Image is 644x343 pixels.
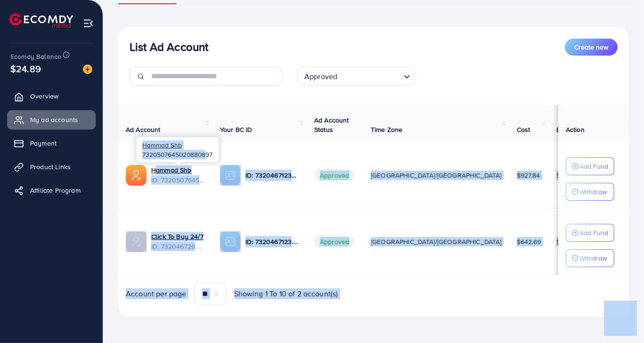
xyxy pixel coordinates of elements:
span: Ad Account [126,125,161,134]
span: Ad Account Status [314,115,349,134]
img: ic-ads-acc.e4c84228.svg [126,165,147,186]
span: Cost [517,125,530,134]
button: Create new [565,39,618,56]
span: Approved [314,236,355,248]
button: Add Fund [566,157,614,175]
span: ID: 7320467267140190209 [151,242,205,251]
a: Click To Buy 24/7 [151,232,205,241]
p: Withdraw [579,253,607,264]
div: Search for option [297,67,415,86]
span: Overview [30,91,58,101]
span: Create new [574,42,608,52]
span: Your BC ID [220,125,253,134]
iframe: Chat [604,301,637,336]
a: Overview [7,87,96,106]
p: Add Fund [579,161,608,172]
span: Action [566,125,585,134]
img: ic-ba-acc.ded83a64.svg [220,165,241,186]
img: ic-ba-acc.ded83a64.svg [220,231,241,252]
img: ic-ads-acc.e4c84228.svg [126,231,147,252]
span: My ad accounts [30,115,78,124]
p: ID: 7320467123262734338 [245,236,299,247]
span: Hammad Shb [142,140,182,149]
img: menu [83,18,94,29]
span: Time Zone [371,125,402,134]
a: My ad accounts [7,110,96,129]
a: Product Links [7,157,96,176]
h3: List Ad Account [130,40,208,54]
p: Add Fund [579,227,608,238]
span: Affiliate Program [30,186,81,195]
span: Ecomdy Balance [10,52,61,61]
span: $24.89 [10,62,41,75]
span: [GEOGRAPHIC_DATA]/[GEOGRAPHIC_DATA] [371,237,502,246]
img: logo [9,13,73,28]
div: 7320507645020880897 [137,137,219,162]
span: Product Links [30,162,71,171]
span: ID: 7320507645020880897 [151,175,205,185]
p: ID: 7320467123262734338 [245,170,299,181]
div: <span class='underline'>Click To Buy 24/7</span></br>7320467267140190209 [151,232,205,251]
img: image [83,65,92,74]
a: Payment [7,134,96,153]
span: Approved [314,169,355,181]
button: Withdraw [566,183,614,201]
p: Withdraw [579,186,607,197]
span: $927.84 [517,171,540,180]
a: Affiliate Program [7,181,96,200]
span: Approved [302,70,339,83]
span: Payment [30,139,57,148]
button: Withdraw [566,249,614,267]
span: Showing 1 To 10 of 2 account(s) [234,288,338,299]
input: Search for option [340,68,400,83]
button: Add Fund [566,224,614,242]
span: $642.69 [517,237,541,246]
a: Hammad Shb [151,165,205,175]
span: [GEOGRAPHIC_DATA]/[GEOGRAPHIC_DATA] [371,171,502,180]
span: Account per page [126,288,187,299]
